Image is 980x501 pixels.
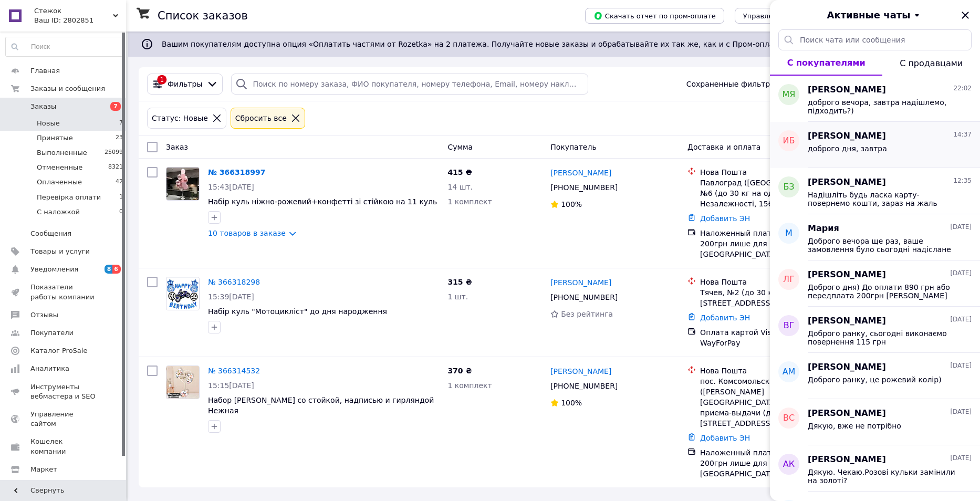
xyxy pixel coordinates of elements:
[34,16,126,25] div: Ваш ID: 2802851
[959,9,972,22] button: Закрыть
[783,274,795,286] span: ЛГ
[808,375,942,384] span: Доброго ранку, це рожевий колір)
[30,346,87,356] span: Каталог ProSale
[37,119,60,128] span: Новые
[700,167,843,178] div: Нова Пошта
[37,207,80,217] span: С наложкой
[686,79,778,89] span: Сохраненные фильтры:
[208,307,387,316] a: Набір куль "Мотоцикліст" до дня народження
[30,66,60,76] span: Главная
[231,74,588,95] input: Поиск по номеру заказа, ФИО покупателя, номеру телефона, Email, номеру накладной
[785,227,793,239] span: М
[950,361,972,370] span: [DATE]
[116,133,123,143] span: 23
[950,408,972,416] span: [DATE]
[700,178,843,209] div: Павлоград ([GEOGRAPHIC_DATA].), №6 (до 30 кг на одне місце): вул. Незалежності, 156
[808,237,957,254] span: Доброго вечора ще раз, ваше замовлення було сьогодні надіслане як і обіцяли, завтра замовлення бу...
[208,183,254,191] span: 15:43[DATE]
[447,197,492,206] span: 1 комплект
[808,98,957,115] span: доброго вечора, завтра надішлемо, підходить?)
[30,247,90,256] span: Товары и услуги
[770,353,980,399] button: АМ[PERSON_NAME][DATE]Доброго ранку, це рожевий колір)
[808,454,886,466] span: [PERSON_NAME]
[447,168,472,176] span: 415 ₴
[37,133,73,143] span: Принятые
[119,119,123,128] span: 7
[950,269,972,278] span: [DATE]
[447,367,472,375] span: 370 ₴
[150,112,210,124] div: Статус: Новые
[783,458,795,471] span: АК
[30,102,56,111] span: Заказы
[166,167,200,201] a: Фото товару
[827,8,911,22] span: Активные чаты
[208,197,437,206] a: Набір куль ніжно-рожевий+конфетті зі стійкою на 11 куль
[700,314,750,322] a: Добавить ЭН
[700,228,843,259] div: Наложенный платеж с предоплатой 200грн лише для [GEOGRAPHIC_DATA]
[808,144,887,153] span: доброго дня, завтра
[593,11,716,20] span: Скачать отчет по пром-оплате
[561,200,582,208] span: 100%
[208,293,254,301] span: 15:39[DATE]
[550,277,611,288] a: [PERSON_NAME]
[770,399,980,445] button: ВС[PERSON_NAME][DATE]Дякую, вже не потрібно
[208,367,260,375] a: № 366314532
[808,361,886,373] span: [PERSON_NAME]
[550,143,597,151] span: Покупатель
[783,181,794,193] span: БЗ
[166,168,199,200] img: Фото товару
[784,320,795,332] span: ВГ
[808,176,886,189] span: [PERSON_NAME]
[808,223,839,235] span: Мария
[783,89,796,101] span: МЯ
[208,229,286,237] a: 10 товаров в заказе
[168,79,202,89] span: Фильтры
[166,143,188,151] span: Заказ
[108,163,123,172] span: 8321
[447,278,472,286] span: 315 ₴
[808,269,886,281] span: [PERSON_NAME]
[208,278,260,286] a: № 366318298
[30,364,69,373] span: Аналитика
[119,207,123,217] span: 0
[116,178,123,187] span: 42
[700,287,843,308] div: Тячев, №2 (до 30 кг): ул. [STREET_ADDRESS]
[770,168,980,214] button: БЗ[PERSON_NAME]12:35Надішліть будь ласка карту- повернемо кошти, зараз на жаль немає в наявності ...
[162,40,836,48] span: Вашим покупателям доступна опция «Оплатить частями от Rozetka» на 2 платежа. Получайте новые зака...
[30,265,78,274] span: Уведомления
[30,283,97,301] span: Показатели работы компании
[208,381,254,390] span: 15:15[DATE]
[447,381,492,390] span: 1 комплект
[953,84,972,93] span: 22:02
[550,168,611,178] a: [PERSON_NAME]
[808,468,957,485] span: Дякую. Чекаю.Розові кульки замінили на золоті?
[799,8,951,22] button: Активные чаты
[30,229,71,238] span: Сообщения
[585,8,724,24] button: Скачать отчет по пром-оплате
[808,283,957,300] span: Доброго дня) До оплати 890 грн або передплата 200грн [PERSON_NAME] IBAN [FINANCIAL_ID] ЄДРПОУ 357...
[112,265,121,274] span: 6
[30,410,97,429] span: Управление сайтом
[561,399,582,407] span: 100%
[900,58,963,68] span: С продавцами
[950,223,972,232] span: [DATE]
[808,422,901,430] span: Дякую, вже не потрібно
[770,214,980,260] button: ММария[DATE]Доброго вечора ще раз, ваше замовлення було сьогодні надіслане як і обіцяли, завтра з...
[6,37,123,56] input: Поиск
[105,265,113,274] span: 8
[166,366,200,399] a: Фото товару
[166,277,200,310] a: Фото товару
[30,84,105,93] span: Заказы и сообщения
[743,12,826,20] span: Управление статусами
[550,183,618,192] span: [PHONE_NUMBER]
[550,366,611,377] a: [PERSON_NAME]
[208,396,434,415] a: Набор [PERSON_NAME] со стойкой, надписью и гирляндой Нежная
[110,102,121,111] span: 7
[735,8,834,24] button: Управление статусами
[233,112,289,124] div: Сбросить все
[700,434,750,442] a: Добавить ЭН
[700,447,843,479] div: Наложенный платеж с предоплатой 200грн лише для [GEOGRAPHIC_DATA]
[770,76,980,122] button: МЯ[PERSON_NAME]22:02доброго вечора, завтра надішлемо, підходить?)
